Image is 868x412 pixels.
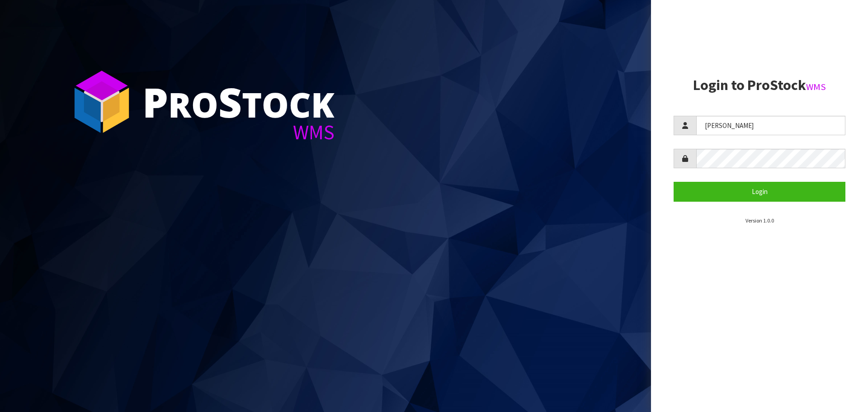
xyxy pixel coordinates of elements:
div: ro tock [142,81,335,122]
img: ProStock Cube [68,68,136,136]
button: Login [674,182,845,201]
div: WMS [142,122,335,142]
span: S [218,74,242,129]
input: Username [696,116,845,135]
span: P [142,74,168,129]
small: WMS [806,81,826,93]
h2: Login to ProStock [674,77,845,93]
small: Version 1.0.0 [745,217,774,224]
